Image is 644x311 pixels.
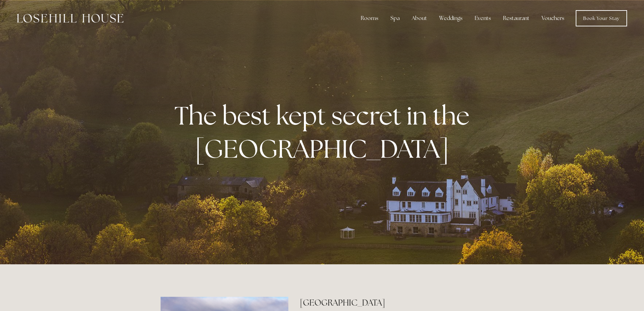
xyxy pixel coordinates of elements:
[174,99,475,165] strong: The best kept secret in the [GEOGRAPHIC_DATA]
[434,12,468,25] div: Weddings
[406,12,432,25] div: About
[536,12,570,25] a: Vouchers
[355,12,384,25] div: Rooms
[17,14,123,23] img: Losehill House
[498,12,535,25] div: Restaurant
[385,12,405,25] div: Spa
[300,297,483,309] h2: [GEOGRAPHIC_DATA]
[576,10,627,26] a: Book Your Stay
[469,12,496,25] div: Events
